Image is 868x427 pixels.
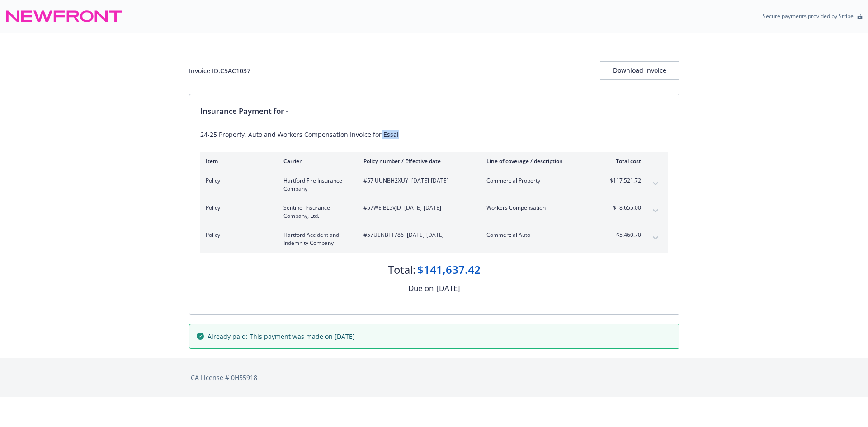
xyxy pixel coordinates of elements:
span: Policy [206,177,269,185]
span: Policy [206,231,269,239]
span: $117,521.72 [607,177,641,185]
div: Download Invoice [600,62,679,79]
div: Total cost [607,157,641,165]
button: Download Invoice [600,61,679,80]
div: 24-25 Property, Auto and Workers Compensation Invoice for Essai [200,130,668,139]
div: $141,637.42 [417,262,481,277]
div: Item [206,157,269,165]
span: Commercial Auto [486,231,593,239]
div: Line of coverage / description [486,157,593,165]
span: Hartford Fire Insurance Company [283,177,349,193]
div: CA License # 0H55918 [191,373,678,382]
div: Policy number / Effective date [363,157,472,165]
span: Workers Compensation [486,204,593,212]
button: expand content [648,204,663,218]
div: PolicyHartford Accident and Indemnity Company#57UENBF1786- [DATE]-[DATE]Commercial Auto$5,460.70e... [200,225,668,253]
span: Hartford Accident and Indemnity Company [283,231,349,247]
div: Insurance Payment for - [200,105,668,117]
span: #57UENBF1786 - [DATE]-[DATE] [363,231,472,239]
div: PolicyHartford Fire Insurance Company#57 UUNBH2XUY- [DATE]-[DATE]Commercial Property$117,521.72ex... [200,171,668,198]
span: #57WE BL5VJD - [DATE]-[DATE] [363,204,472,212]
span: Sentinel Insurance Company, Ltd. [283,204,349,220]
span: Commercial Property [486,177,593,185]
div: Carrier [283,157,349,165]
div: Due on [408,282,434,294]
div: [DATE] [436,282,460,294]
button: expand content [648,177,663,191]
span: Policy [206,204,269,212]
div: Total: [388,262,415,277]
button: expand content [648,231,663,245]
div: Invoice ID: C5AC1037 [189,66,250,75]
span: Already paid: This payment was made on [DATE] [208,332,355,341]
span: $18,655.00 [607,204,641,212]
div: PolicySentinel Insurance Company, Ltd.#57WE BL5VJD- [DATE]-[DATE]Workers Compensation$18,655.00ex... [200,198,668,225]
p: Secure payments provided by Stripe [763,12,854,20]
span: #57 UUNBH2XUY - [DATE]-[DATE] [363,177,472,185]
span: $5,460.70 [607,231,641,239]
